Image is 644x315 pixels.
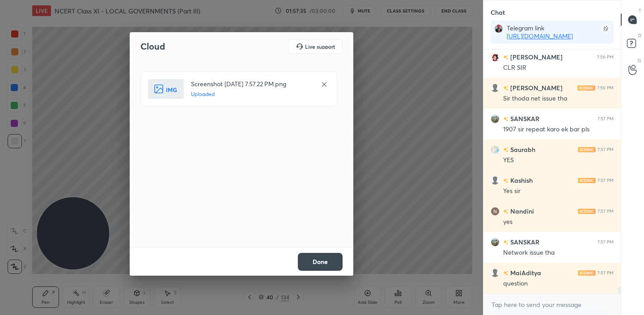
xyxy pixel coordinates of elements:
[503,240,508,245] img: no-rating-badge.077c3623.svg
[483,0,512,24] p: Chat
[638,32,641,39] p: D
[305,44,335,49] h5: Live support
[491,269,500,277] img: default.png
[508,83,563,92] h6: [PERSON_NAME]
[503,117,508,122] img: no-rating-badge.077c3623.svg
[503,63,614,72] div: CLR SIR
[491,84,500,92] img: default.png
[491,238,500,247] img: 3b94ea4e6cc54306afd3f3bb834de16a.jpg
[597,239,614,245] div: 7:57 PM
[577,85,595,91] img: iconic-light.a09c19a4.png
[491,53,500,62] img: 41874182_8DE37DB0-9027-43CC-A510-CD3E4D78CF72.png
[508,114,539,123] h6: SANSKAR
[597,116,614,122] div: 7:57 PM
[503,55,508,60] img: no-rating-badge.077c3623.svg
[503,209,508,214] img: no-rating-badge.077c3623.svg
[597,147,614,152] div: 7:57 PM
[491,145,500,154] img: 3760c05b6d7e4692ac51b7d501473af6.jpg
[508,176,533,185] h6: Kashish
[508,237,539,247] h6: SANSKAR
[597,270,614,276] div: 7:57 PM
[578,209,596,214] img: iconic-light.a09c19a4.png
[503,218,614,227] div: yes
[508,268,541,277] h6: MaiAditya
[191,79,312,88] h4: Screenshot [DATE] 7.57.22 PM.png
[578,270,596,276] img: iconic-light.a09c19a4.png
[503,271,508,276] img: no-rating-badge.077c3623.svg
[508,145,535,154] h6: Saurabh
[503,156,614,165] div: YES
[503,279,614,288] div: question
[298,253,343,271] button: Done
[503,248,614,257] div: Network issue tha
[503,86,508,91] img: no-rating-badge.077c3623.svg
[639,7,641,14] p: T
[578,178,596,183] img: iconic-light.a09c19a4.png
[191,90,312,98] h5: Uploaded
[597,55,614,60] div: 7:56 PM
[503,178,508,183] img: no-rating-badge.077c3623.svg
[578,147,596,152] img: iconic-light.a09c19a4.png
[503,94,614,103] div: Sir thoda net issue tha
[483,50,621,294] div: grid
[507,24,582,40] div: Telegram link
[140,41,165,52] h2: Cloud
[503,125,614,134] div: 1907 sir repeat karo ek bar pls
[494,24,503,33] img: 59899a6810124786a60b9173fc93a25e.jpg
[503,147,508,152] img: no-rating-badge.077c3623.svg
[508,52,563,62] h6: [PERSON_NAME]
[597,209,614,214] div: 7:57 PM
[597,178,614,183] div: 7:57 PM
[507,32,573,40] a: [URL][DOMAIN_NAME]
[508,206,534,216] h6: Nandini
[503,187,614,196] div: Yes sir
[491,176,500,185] img: default.png
[597,85,614,91] div: 7:56 PM
[491,114,500,123] img: 3b94ea4e6cc54306afd3f3bb834de16a.jpg
[638,57,641,64] p: G
[491,207,500,216] img: 3ff927b28cb2422785b8d25b9fef5bae.77563448_3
